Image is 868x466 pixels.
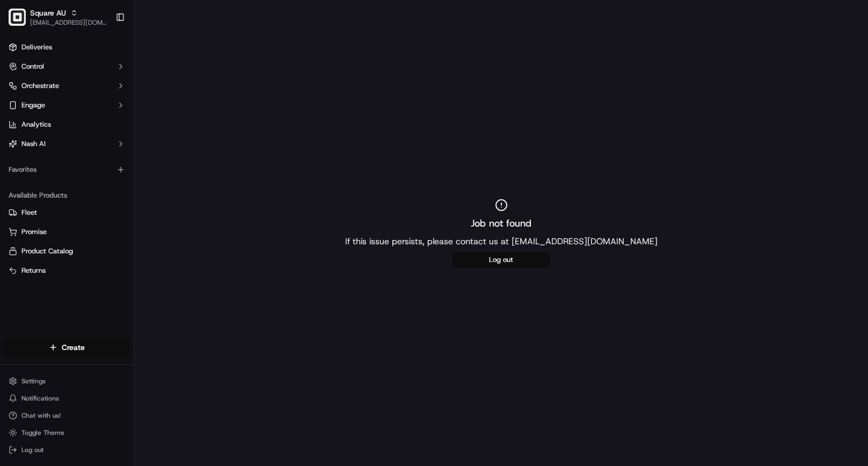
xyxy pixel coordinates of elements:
span: Promise [21,227,47,237]
span: Engage [21,100,45,110]
button: Chat with us! [4,408,129,423]
span: Control [21,62,44,71]
span: Returns [21,266,46,275]
a: Product Catalog [9,246,125,256]
button: Fleet [4,204,129,221]
button: Engage [4,97,129,114]
button: Orchestrate [4,77,129,94]
button: Promise [4,223,129,241]
button: Toggle Theme [4,425,129,440]
span: Product Catalog [21,246,73,256]
button: [EMAIL_ADDRESS][DOMAIN_NAME] [30,18,107,27]
button: Notifications [4,391,129,406]
span: Orchestrate [21,81,59,91]
span: Analytics [21,120,51,129]
button: Nash AI [4,135,129,152]
span: Fleet [21,208,37,217]
span: Toggle Theme [21,428,64,437]
button: Log out [4,442,129,457]
a: Analytics [4,116,129,133]
span: Deliveries [21,42,52,52]
a: Returns [9,266,125,275]
img: Square AU [9,9,26,26]
span: Create [62,342,85,353]
span: Nash AI [21,139,46,149]
div: Favorites [4,161,129,178]
h2: Job not found [471,216,531,231]
p: If this issue persists, please contact us at [EMAIL_ADDRESS][DOMAIN_NAME] [345,235,658,248]
button: Square AU [30,8,66,18]
span: Settings [21,377,46,385]
span: Notifications [21,394,59,403]
button: Settings [4,374,129,389]
button: Product Catalog [4,243,129,260]
span: Chat with us! [21,411,61,420]
button: Log out [453,252,550,267]
a: Deliveries [4,39,129,56]
a: Fleet [9,208,125,217]
a: Promise [9,227,125,237]
button: Control [4,58,129,75]
button: Square AUSquare AU[EMAIL_ADDRESS][DOMAIN_NAME] [4,4,111,30]
div: Available Products [4,187,129,204]
button: Create [4,339,129,356]
span: Log out [21,446,43,454]
button: Returns [4,262,129,279]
